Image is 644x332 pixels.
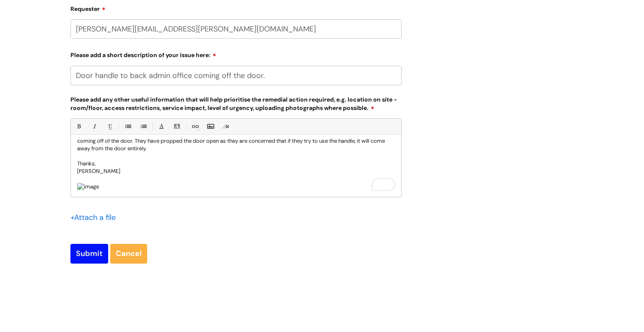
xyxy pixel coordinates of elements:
div: Attach a file [70,211,121,224]
a: Back Color [171,121,182,132]
a: Underline(Ctrl-U) [104,121,115,132]
a: • Unordered List (Ctrl-Shift-7) [122,121,133,132]
p: Good morning, I have been advised by our admin staff this morning that the door handle to the bac... [77,115,395,191]
a: 1. Ordered List (Ctrl-Shift-8) [138,121,148,132]
a: Cancel [110,244,147,263]
input: Submit [70,244,108,263]
label: Please add any other useful information that will help prioritise the remedial action required, e... [70,94,402,112]
img: image [77,183,99,191]
a: Italic (Ctrl-I) [89,121,99,132]
a: Insert Image... [205,121,216,132]
label: Please add a short description of your issue here: [70,49,402,59]
input: Email [70,19,402,39]
a: Link [190,121,200,132]
a: Bold (Ctrl-B) [73,121,84,132]
label: Requester [70,3,402,13]
div: To enrich screen reader interactions, please activate Accessibility in Grammarly extension settings [71,139,401,197]
a: Font Color [156,121,166,132]
a: Remove formatting (Ctrl-\) [221,121,231,132]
